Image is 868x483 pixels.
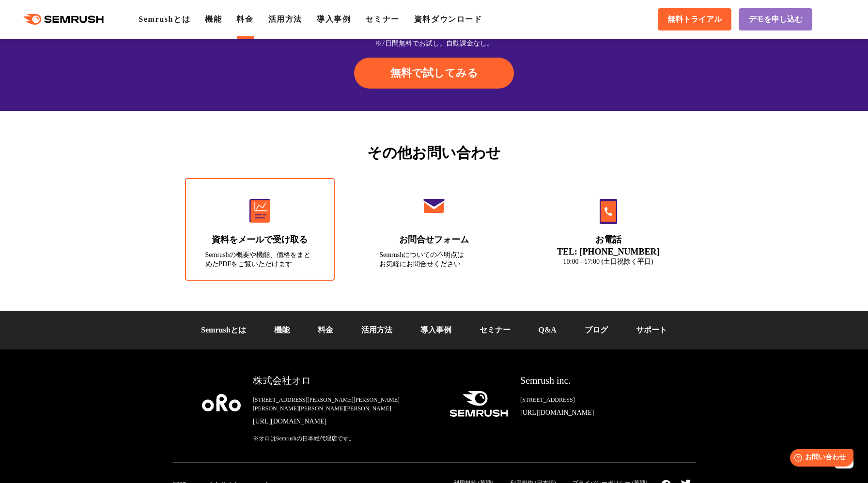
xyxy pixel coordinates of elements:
a: セミナー [365,15,399,23]
a: 資料をメールで受け取る Semrushの概要や機能、価格をまとめたPDFをご覧いただけます [185,178,335,281]
div: [STREET_ADDRESS][PERSON_NAME][PERSON_NAME][PERSON_NAME][PERSON_NAME][PERSON_NAME] [253,395,434,413]
a: セミナー [480,326,511,334]
div: Semrushの概要や機能、価格をまとめたPDFをご覧いただけます [205,250,315,269]
a: 活用方法 [268,15,302,23]
iframe: Help widget launcher [782,445,857,472]
div: その他お問い合わせ [173,142,696,164]
a: お問合せフォーム Semrushについての不明点はお気軽にお問合せください [359,178,509,281]
a: 無料で試してみる [354,58,514,89]
a: Semrushとは [139,15,190,23]
span: 無料トライアル [667,15,722,25]
div: ※オロはSemrushの日本総代理店です。 [253,434,434,443]
a: 機能 [205,15,222,23]
a: 料金 [318,326,333,334]
a: ブログ [585,326,608,334]
div: 株式会社オロ [253,374,434,388]
div: [STREET_ADDRESS] [520,395,666,404]
a: 無料トライアル [658,8,731,30]
a: 活用方法 [361,326,392,334]
a: サポート [636,326,667,334]
a: Semrushとは [201,326,246,334]
a: デモを申し込む [739,8,812,30]
a: 機能 [274,326,290,334]
a: 料金 [236,15,253,23]
div: Semrush inc. [520,374,666,388]
div: 10:00 - 17:00 (土日祝除く平日) [554,257,663,266]
a: 導入事例 [317,15,351,23]
a: Q&A [539,326,557,334]
div: 資料をメールで受け取る [205,234,315,246]
img: oro company [202,394,241,411]
div: お問合せフォーム [379,234,489,246]
a: 導入事例 [420,326,451,334]
div: TEL: [PHONE_NUMBER] [554,246,663,257]
div: お電話 [554,234,663,246]
span: 無料で試してみる [390,66,478,80]
a: [URL][DOMAIN_NAME] [520,408,666,418]
span: デモを申し込む [748,15,803,25]
a: [URL][DOMAIN_NAME] [253,417,434,426]
div: Semrushについての不明点は お気軽にお問合せください [379,250,489,269]
div: ※7日間無料でお試し。自動課金なし。 [173,39,696,48]
a: 資料ダウンロード [414,15,482,23]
